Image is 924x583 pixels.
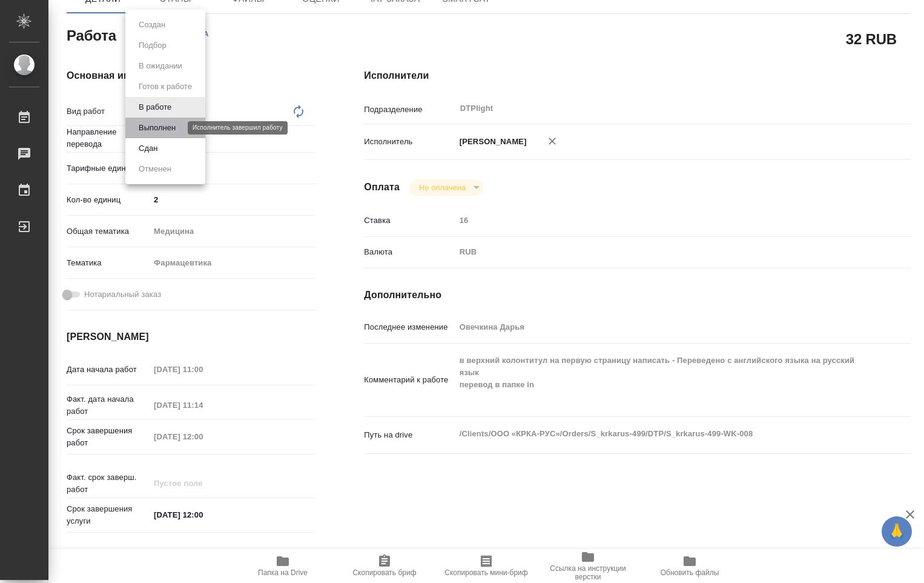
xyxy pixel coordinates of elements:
button: Выполнен [135,121,179,135]
button: В работе [135,101,175,114]
button: Готов к работе [135,80,196,93]
button: В ожидании [135,59,186,73]
button: Отменен [135,162,175,176]
button: Сдан [135,142,161,155]
button: Подбор [135,39,170,52]
button: Создан [135,18,169,32]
